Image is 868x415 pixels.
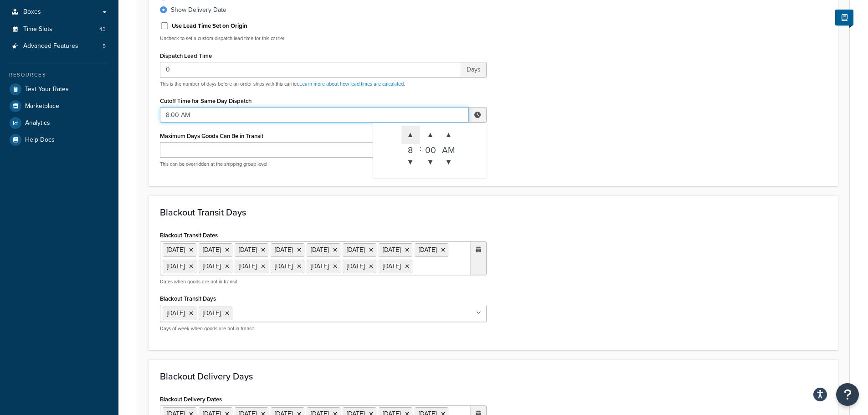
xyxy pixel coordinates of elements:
[160,278,487,285] p: Dates when goods are not in transit
[7,81,112,97] a: Test Your Rates
[440,144,458,153] div: AM
[25,136,55,144] span: Help Docs
[160,133,263,139] label: Maximum Days Goods Can Be in Transit
[271,243,304,257] li: [DATE]
[7,21,112,38] li: Time Slots
[7,98,112,114] a: Marketplace
[440,126,458,144] span: ▲
[343,243,376,257] li: [DATE]
[23,42,78,50] span: Advanced Features
[160,97,252,104] label: Cutoff Time for Same Day Dispatch
[343,260,376,273] li: [DATE]
[167,308,185,318] span: [DATE]
[160,371,827,381] h3: Blackout Delivery Days
[7,132,112,148] a: Help Docs
[415,243,448,257] li: [DATE]
[25,102,59,110] span: Marketplace
[401,126,420,144] span: ▲
[160,207,827,217] h3: Blackout Transit Days
[23,8,41,16] span: Boxes
[307,260,340,273] li: [DATE]
[199,243,232,257] li: [DATE]
[401,153,420,171] span: ▼
[160,295,216,302] label: Blackout Transit Days
[172,22,247,30] label: Use Lead Time Set on Origin
[203,308,221,318] span: [DATE]
[379,243,412,257] li: [DATE]
[7,71,112,79] div: Resources
[7,38,112,55] a: Advanced Features5
[421,144,440,153] div: 00
[836,383,859,406] button: Open Resource Center
[7,38,112,55] li: Advanced Features
[163,243,196,257] li: [DATE]
[99,26,106,33] span: 43
[7,21,112,38] a: Time Slots43
[160,325,487,332] p: Days of week when goods are not in transit
[23,26,52,33] span: Time Slots
[160,35,487,42] p: Uncheck to set a custom dispatch lead time for this carrier
[307,243,340,257] li: [DATE]
[835,10,853,26] button: Show Help Docs
[420,126,421,171] div: :
[461,62,487,77] span: Days
[25,86,69,93] span: Test Your Rates
[7,4,112,20] a: Boxes
[440,153,458,171] span: ▼
[401,144,420,153] div: 8
[163,260,196,273] li: [DATE]
[160,81,487,87] p: This is the number of days before an order ships with this carrier.
[199,260,232,273] li: [DATE]
[299,80,405,87] a: Learn more about how lead times are calculated.
[271,260,304,273] li: [DATE]
[171,5,226,15] div: Show Delivery Date
[160,396,222,403] label: Blackout Delivery Dates
[160,52,212,59] label: Dispatch Lead Time
[25,119,50,127] span: Analytics
[103,42,106,50] span: 5
[160,161,487,168] p: This can be overridden at the shipping group level
[160,232,218,239] label: Blackout Transit Dates
[235,260,268,273] li: [DATE]
[421,153,440,171] span: ▼
[235,243,268,257] li: [DATE]
[379,260,412,273] li: [DATE]
[421,126,440,144] span: ▲
[7,115,112,131] a: Analytics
